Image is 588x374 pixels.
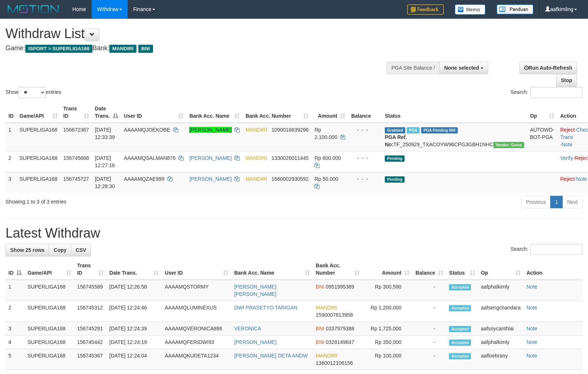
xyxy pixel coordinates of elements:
[314,176,338,182] span: Rp 50.000
[6,349,25,370] td: 5
[63,176,89,182] span: 156745727
[314,155,341,161] span: Rp 800.000
[511,87,582,98] label: Search:
[234,284,276,297] a: [PERSON_NAME] [PERSON_NAME]
[455,4,486,15] img: Button%20Memo.svg
[521,196,551,208] a: Previous
[316,284,324,290] span: BNI
[530,244,582,255] input: Search:
[576,176,587,182] a: Note
[271,155,308,161] span: Copy 1330026011445 to clipboard
[560,176,575,182] a: Reject
[74,301,106,322] td: 156745312
[61,102,92,123] th: Trans ID: activate to sort column ascending
[351,126,379,133] div: - - -
[497,4,533,14] img: panduan.png
[316,312,353,318] span: Copy 1590007813958 to clipboard
[444,65,479,71] span: None selected
[74,349,106,370] td: 156745367
[271,176,308,182] span: Copy 1660002930592 to clipboard
[76,247,86,253] span: CSV
[326,284,354,290] span: Copy 0951995389 to clipboard
[407,4,444,15] img: Feedback.jpg
[6,335,25,349] td: 4
[527,123,558,151] td: AUTOWD-BOT-PGA
[519,62,577,74] a: Run Auto-Refresh
[74,259,106,280] th: Trans ID: activate to sort column ascending
[245,127,267,133] span: MANDIRI
[526,353,537,359] a: Note
[234,305,297,311] a: DWI PRASETYO TARIGAN
[362,349,413,370] td: Rp 100,000
[106,280,162,301] td: [DATE] 12:26:58
[387,62,439,74] div: PGA Site Balance /
[412,259,446,280] th: Balance: activate to sort column ascending
[121,102,187,123] th: User ID: activate to sort column ascending
[106,301,162,322] td: [DATE] 12:24:46
[478,280,523,301] td: aafphalkimly
[6,87,61,98] label: Show entries
[162,335,231,349] td: AAAAMQFERIDWI93
[316,353,337,359] span: MANDIRI
[234,353,307,359] a: [PERSON_NAME] DETA ANDW
[385,155,405,162] span: Pending
[63,155,89,161] span: 156745668
[362,335,413,349] td: Rp 350,000
[6,226,582,241] h1: Latest Withdraw
[25,259,74,280] th: Game/API: activate to sort column ascending
[478,259,523,280] th: Op: activate to sort column ascending
[362,322,413,335] td: Rp 1,725,000
[478,349,523,370] td: aafloebrany
[351,154,379,162] div: - - -
[106,335,162,349] td: [DATE] 12:24:19
[162,349,231,370] td: AAAAMQKUDETA1234
[162,322,231,335] td: AAAAMQVERONICA888
[412,349,446,370] td: -
[17,172,61,193] td: SUPERLIGA168
[478,301,523,322] td: aafsengchandara
[271,127,308,133] span: Copy 1090016639296 to clipboard
[314,127,337,140] span: Rp 2.100.000
[18,87,46,98] select: Showentries
[124,127,170,133] span: AAAAMQJOEKOBE
[385,134,407,147] b: PGA Ref. No:
[6,259,25,280] th: ID: activate to sort column descending
[234,326,261,331] a: VERONICA
[242,102,311,123] th: Bank Acc. Number: activate to sort column ascending
[49,244,71,256] a: Copy
[17,102,61,123] th: Game/API: activate to sort column ascending
[10,247,44,253] span: Show 25 rows
[511,244,582,255] label: Search:
[550,196,563,208] a: 1
[362,280,413,301] td: Rp 300,590
[530,87,582,98] input: Search:
[109,45,136,53] span: MANDIRI
[245,176,267,182] span: MANDIRI
[6,123,17,151] td: 1
[316,360,353,366] span: Copy 1360012106156 to clipboard
[74,335,106,349] td: 156745442
[493,142,524,148] span: Vendor URL: https://trx31.1velocity.biz
[313,259,362,280] th: Bank Acc. Number: activate to sort column ascending
[449,305,471,311] span: Accepted
[382,102,527,123] th: Status
[6,322,25,335] td: 3
[478,335,523,349] td: aafphalkimly
[189,176,231,182] a: [PERSON_NAME]
[74,322,106,335] td: 156745291
[25,45,92,53] span: ISPORT > SUPERLIGA168
[6,301,25,322] td: 2
[162,259,231,280] th: User ID: activate to sort column ascending
[6,244,49,256] a: Show 25 rows
[6,151,17,172] td: 2
[362,301,413,322] td: Rp 1,200,000
[189,155,231,161] a: [PERSON_NAME]
[311,102,348,123] th: Amount: activate to sort column ascending
[25,349,74,370] td: SUPERLIGA168
[138,45,153,53] span: BNI
[124,155,176,161] span: AAAAMQSALMAN876
[316,305,337,311] span: MANDIRI
[407,127,420,133] span: Marked by aafsengchandara
[74,280,106,301] td: 156745589
[71,244,91,256] a: CSV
